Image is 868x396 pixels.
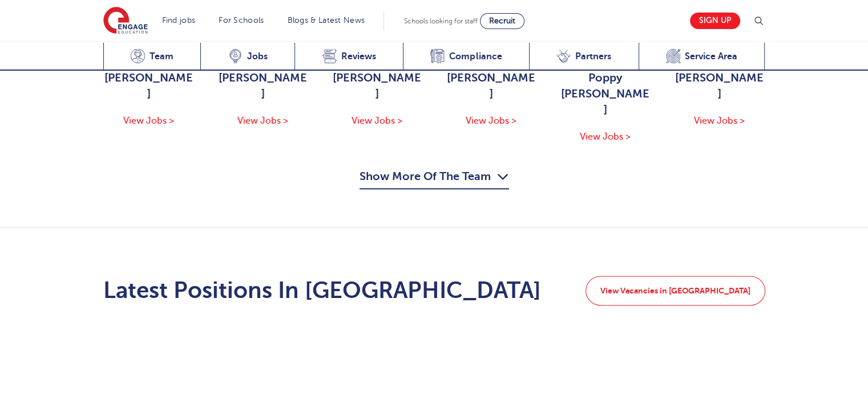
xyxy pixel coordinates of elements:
[219,16,264,25] a: For Schools
[103,70,195,102] span: [PERSON_NAME]
[480,13,524,29] a: Recruit
[352,116,402,126] span: View Jobs >
[580,132,631,142] span: View Jobs >
[404,17,478,25] span: Schools looking for staff
[674,70,765,102] span: [PERSON_NAME]
[294,43,403,71] a: Reviews
[403,43,529,71] a: Compliance
[103,43,201,71] a: Team
[575,51,611,62] span: Partners
[237,116,288,126] span: View Jobs >
[690,13,740,29] a: Sign up
[247,51,268,62] span: Jobs
[489,17,515,25] span: Recruit
[449,51,502,62] span: Compliance
[217,70,309,102] span: [PERSON_NAME]
[466,116,516,126] span: View Jobs >
[685,51,737,62] span: Service Area
[103,277,541,304] h2: Latest Positions In [GEOGRAPHIC_DATA]
[200,43,294,71] a: Jobs
[639,43,765,71] a: Service Area
[694,116,745,126] span: View Jobs >
[162,16,196,25] a: Find jobs
[529,43,639,71] a: Partners
[341,51,376,62] span: Reviews
[586,276,765,305] a: View Vacancies in [GEOGRAPHIC_DATA]
[560,70,651,118] span: Poppy [PERSON_NAME]
[103,7,148,35] img: Engage Education
[123,116,174,126] span: View Jobs >
[360,168,509,189] button: Show More Of The Team
[288,16,365,25] a: Blogs & Latest News
[150,51,173,62] span: Team
[332,70,423,102] span: [PERSON_NAME]
[446,70,537,102] span: [PERSON_NAME]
